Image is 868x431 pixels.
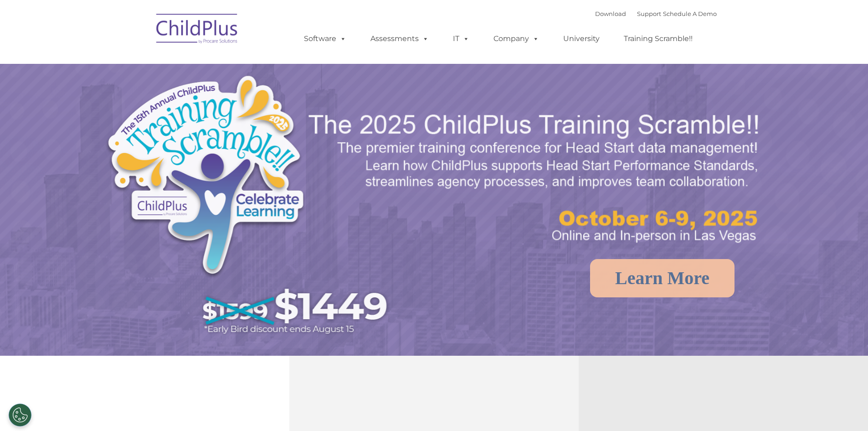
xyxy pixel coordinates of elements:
a: Download [595,10,626,17]
img: ChildPlus by Procare Solutions [152,7,243,53]
a: Assessments [361,30,438,48]
a: Schedule A Demo [663,10,717,17]
button: Cookies Settings [9,404,31,426]
a: Support [637,10,661,17]
a: Company [484,30,548,48]
a: University [554,30,609,48]
font: | [595,10,717,17]
a: IT [444,30,478,48]
a: Learn More [590,259,734,297]
a: Training Scramble!! [615,30,702,48]
a: Software [295,30,355,48]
